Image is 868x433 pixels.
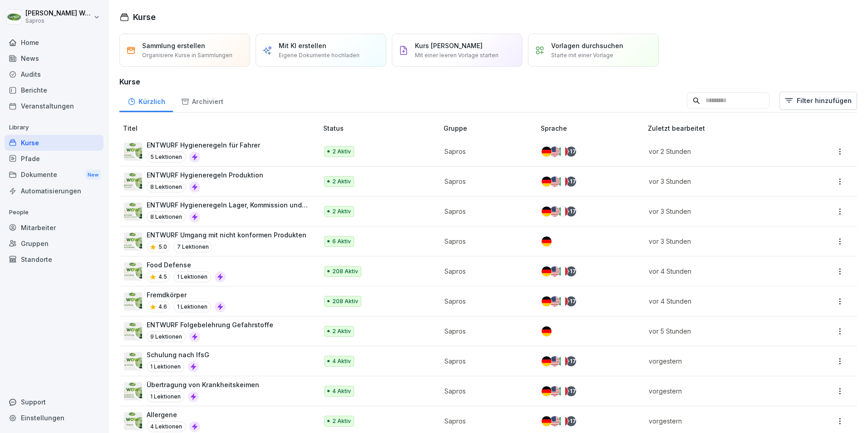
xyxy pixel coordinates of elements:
[566,147,576,157] div: + 17
[542,266,552,276] img: de.svg
[147,380,259,389] p: Übertragung von Krankheitskeimen
[542,386,552,396] img: de.svg
[648,123,804,133] p: Zuletzt bearbeitet
[558,296,568,306] img: it.svg
[5,410,104,426] div: Einstellungen
[649,326,793,336] p: vor 5 Stunden
[5,251,104,267] a: Standorte
[279,51,360,59] p: Eigene Dokumente hochladen
[541,123,644,133] p: Sprache
[147,152,186,162] p: 5 Lektionen
[550,266,560,276] img: us.svg
[649,177,793,186] p: vor 3 Stunden
[5,135,104,151] a: Kurse
[119,76,857,87] h3: Kurse
[444,123,537,133] p: Gruppe
[5,50,104,66] a: News
[5,66,104,82] a: Audits
[649,386,793,396] p: vorgestern
[649,296,793,306] p: vor 4 Stunden
[147,182,186,192] p: 8 Lektionen
[5,151,104,167] a: Pfade
[566,177,576,187] div: + 17
[5,82,104,98] div: Berichte
[444,416,526,426] p: Sapros
[444,326,526,336] p: Sapros
[444,266,526,276] p: Sapros
[558,207,568,216] img: it.svg
[5,236,104,251] a: Gruppen
[158,303,167,311] p: 4.6
[566,416,576,426] div: + 17
[124,352,142,370] img: gws61i47o4mae1p22ztlfgxa.png
[123,123,320,133] p: Titel
[5,167,104,183] a: DokumenteNew
[566,356,576,366] div: + 17
[542,147,552,157] img: de.svg
[124,202,142,221] img: wagh1yur5rvun2g7ssqmx67c.png
[332,297,358,305] p: 208 Aktiv
[444,386,526,396] p: Sapros
[542,296,552,306] img: de.svg
[550,177,560,187] img: us.svg
[147,331,186,342] p: 9 Lektionen
[649,266,793,276] p: vor 4 Stunden
[5,98,104,114] div: Veranstaltungen
[147,260,226,270] p: Food Defense
[566,296,576,306] div: + 17
[173,271,211,282] p: 1 Lektionen
[649,236,793,246] p: vor 3 Stunden
[551,51,613,59] p: Starte mit einer Vorlage
[332,327,351,335] p: 2 Aktiv
[542,326,552,336] img: de.svg
[147,200,309,210] p: ENTWURF Hygieneregeln Lager, Kommission und Rampe
[558,266,568,276] img: it.svg
[158,243,167,251] p: 5.0
[5,205,104,220] p: People
[649,416,793,426] p: vorgestern
[173,301,211,312] p: 1 Lektionen
[566,266,576,276] div: + 17
[279,41,326,50] p: Mit KI erstellen
[5,394,104,410] div: Support
[332,387,351,395] p: 4 Aktiv
[124,262,142,280] img: b09us41hredzt9sfzsl3gafq.png
[332,207,351,216] p: 2 Aktiv
[332,267,358,276] p: 208 Aktiv
[147,421,186,432] p: 4 Lektionen
[147,391,184,402] p: 1 Lektionen
[550,207,560,216] img: us.svg
[124,172,142,191] img: l8527dfigmvtvnh9bpu1gycw.png
[5,220,104,236] a: Mitarbeiter
[542,177,552,187] img: de.svg
[551,41,623,50] p: Vorlagen durchsuchen
[5,183,104,199] a: Automatisierungen
[415,41,483,50] p: Kurs [PERSON_NAME]
[142,41,205,50] p: Sammlung erstellen
[124,322,142,340] img: a543pvjeornwul8xqlv6n501.png
[332,177,351,186] p: 2 Aktiv
[542,207,552,216] img: de.svg
[332,148,351,156] p: 2 Aktiv
[147,212,186,222] p: 8 Lektionen
[119,89,173,112] a: Kürzlich
[550,296,560,306] img: us.svg
[550,356,560,366] img: us.svg
[415,51,498,59] p: Mit einer leeren Vorlage starten
[5,120,104,135] p: Library
[558,386,568,396] img: it.svg
[142,51,232,59] p: Organisiere Kurse in Sammlungen
[558,416,568,426] img: it.svg
[444,177,526,186] p: Sapros
[85,170,101,180] div: New
[550,416,560,426] img: us.svg
[124,292,142,310] img: tkgbk1fn8zp48wne4tjen41h.png
[779,92,857,110] button: Filter hinzufügen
